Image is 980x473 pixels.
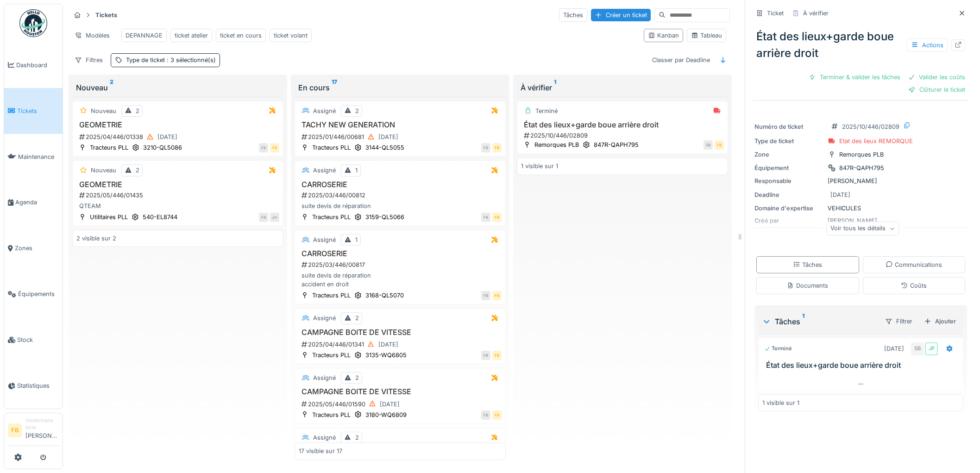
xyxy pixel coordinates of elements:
[839,137,913,145] div: Etat des lieux REMORQUE
[15,198,59,207] span: Agenda
[355,235,358,244] div: 1
[762,398,799,407] div: 1 visible sur 1
[136,166,139,175] div: 2
[767,9,784,18] div: Ticket
[4,180,63,226] a: Agenda
[17,107,59,115] span: Tickets
[925,342,938,355] div: JP
[842,122,899,131] div: 2025/10/446/02809
[554,82,556,93] sup: 1
[881,315,917,328] div: Filtrer
[76,180,279,189] h3: GEOMETRIE
[25,417,59,444] li: [PERSON_NAME]
[355,433,359,442] div: 2
[920,315,960,328] div: Ajouter
[259,143,268,152] div: FB
[911,342,924,355] div: SB
[753,25,969,65] div: État des lieux+garde boue arrière droit
[299,271,502,289] div: suite devis de réparation accident en droit
[648,31,679,40] div: Kanban
[521,162,558,170] div: 1 visible sur 1
[839,150,884,159] div: Remorques PLB
[126,31,163,40] div: DEPANNAGE
[380,400,400,409] div: [DATE]
[299,180,502,189] h3: CARROSERIE
[4,42,63,88] a: Dashboard
[521,82,724,93] div: À vérifier
[492,213,502,222] div: FB
[313,107,336,115] div: Assigné
[298,82,502,93] div: En cours
[805,71,904,83] div: Terminer & valider les tâches
[76,120,279,129] h3: GEOMETRIE
[274,31,308,40] div: ticket volant
[754,204,967,213] div: VEHICULES
[76,202,279,210] div: QTEAM
[378,340,398,349] div: [DATE]
[143,143,182,152] div: 3210-QL5086
[591,9,651,21] div: Créer un ticket
[110,82,113,93] sup: 2
[70,29,114,42] div: Modèles
[378,132,398,141] div: [DATE]
[17,381,59,390] span: Statistiques
[270,213,279,222] div: JH
[78,131,279,143] div: 2025/04/446/01338
[481,410,490,420] div: FB
[313,314,336,322] div: Assigné
[90,143,128,152] div: Tracteurs PLL
[754,122,824,131] div: Numéro de ticket
[365,213,404,221] div: 3159-QL5066
[492,351,502,360] div: FB
[301,398,502,410] div: 2025/05/446/01590
[313,166,336,175] div: Assigné
[492,143,502,152] div: FB
[4,317,63,363] a: Stock
[754,204,824,213] div: Domaine d'expertise
[165,57,216,63] span: : 3 sélectionné(s)
[312,351,351,359] div: Tracteurs PLL
[766,361,959,370] h3: État des lieux+garde boue arrière droit
[534,140,579,149] div: Remorques PLB
[8,417,59,446] a: FB Gestionnaire local[PERSON_NAME]
[523,131,724,140] div: 2025/10/446/02809
[143,213,177,221] div: 540-EL8744
[15,244,59,252] span: Zones
[136,107,139,115] div: 2
[299,447,342,455] div: 17 visible sur 17
[76,82,280,93] div: Nouveau
[481,351,490,360] div: FB
[365,351,407,359] div: 3135-WQ6805
[704,140,713,150] div: SB
[826,222,899,235] div: Voir tous les détails
[301,131,502,143] div: 2025/01/446/00681
[4,363,63,409] a: Statistiques
[299,120,502,129] h3: TACHY NEW GENERATION
[312,410,351,419] div: Tracteurs PLL
[299,328,502,337] h3: CAMPAGNE BOITE DE VITESSE
[355,314,359,322] div: 2
[754,177,824,185] div: Responsable
[91,107,116,115] div: Nouveau
[691,31,722,40] div: Tableau
[126,56,216,64] div: Type de ticket
[4,134,63,180] a: Maintenance
[18,290,59,298] span: Équipements
[481,143,490,152] div: FB
[521,120,724,129] h3: État des lieux+garde boue arrière droit
[754,150,824,159] div: Zone
[793,260,822,269] div: Tâches
[313,235,336,244] div: Assigné
[270,143,279,152] div: FB
[803,9,829,18] div: À vérifier
[355,373,359,382] div: 2
[157,132,177,141] div: [DATE]
[787,281,828,290] div: Documents
[312,291,351,300] div: Tracteurs PLL
[4,271,63,317] a: Équipements
[904,71,969,83] div: Valider les coûts
[18,152,59,161] span: Maintenance
[76,234,116,243] div: 2 visible sur 2
[313,373,336,382] div: Assigné
[25,417,59,431] div: Gestionnaire local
